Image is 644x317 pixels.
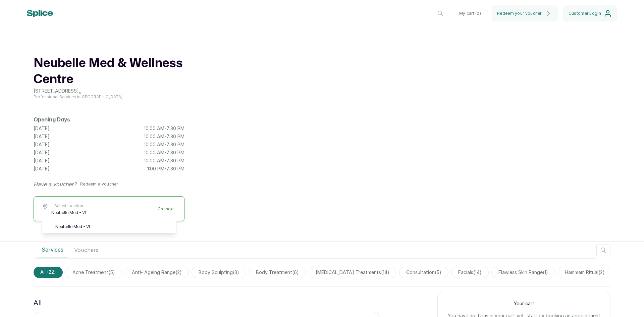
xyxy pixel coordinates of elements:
p: 10:00 AM - 7:30 PM [144,149,184,156]
p: 10:00 AM - 7:30 PM [144,133,184,140]
span: Customer Login [569,11,601,16]
span: Neubelle Med - VI [51,210,86,215]
p: Have a voucher? [34,180,76,188]
span: hammam ritual(2) [558,267,612,278]
p: 1:00 PM - 7:30 PM [147,165,184,172]
p: 10:00 AM - 7:30 PM [144,141,184,148]
p: 10:00 AM - 7:30 PM [144,125,184,132]
button: Redeem a voucher [77,180,121,188]
h2: Opening Days [34,116,184,124]
span: [MEDICAL_DATA] treatments(14) [309,267,396,278]
p: [DATE] [34,165,50,172]
p: Your cart [446,300,602,307]
button: Customer Login [563,5,617,21]
span: All (22) [34,267,63,278]
button: Services [38,242,67,258]
p: [DATE] [34,125,50,132]
h1: Neubelle Med & Wellness Centre [34,55,184,88]
span: Select location [51,203,86,209]
button: Vouchers [70,242,103,258]
span: Redeem your voucher [497,11,542,16]
button: My cart (0) [454,5,486,21]
span: facials(14) [451,267,489,278]
button: Select locationNeubelle Med - VIChange [42,203,176,215]
p: Professional Services in [GEOGRAPHIC_DATA] [34,94,184,100]
span: consultation(5) [399,267,448,278]
span: acne treatment(5) [65,267,122,278]
p: [STREET_ADDRESS] , , [34,88,184,94]
span: body sculpting(3) [192,267,246,278]
span: flawless skin range(1) [491,267,555,278]
p: [DATE] [34,133,50,140]
p: All [34,297,42,308]
a: Neubelle Med - VI [55,224,171,229]
button: Redeem your voucher [492,5,558,21]
span: anti- ageing range(2) [125,267,189,278]
p: [DATE] [34,141,50,148]
p: 10:00 AM - 7:30 PM [144,157,184,164]
p: [DATE] [34,149,50,156]
ul: Select locationNeubelle Med - VIChange [42,220,176,233]
p: [DATE] [34,157,50,164]
span: body treatment(6) [249,267,306,278]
